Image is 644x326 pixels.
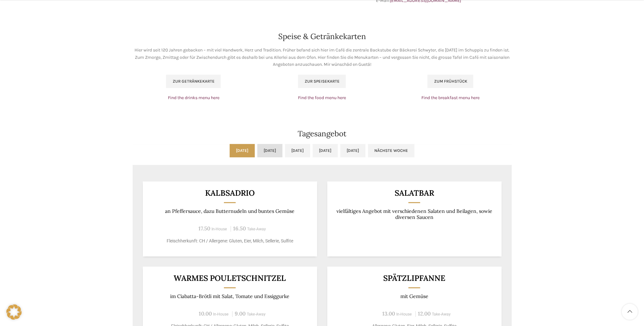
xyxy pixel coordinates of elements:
[622,304,638,320] a: Scroll to top button
[150,238,309,244] p: Fleischherkunft: CH / Allergene: Gluten, Eier, Milch, Sellerie, Sulfite
[247,227,266,231] span: Take-Away
[233,225,246,232] span: 16.50
[150,189,309,197] h3: Kalbsadrio
[418,310,431,317] span: 12.00
[198,225,210,232] span: 17.50
[285,144,310,157] a: [DATE]
[298,95,346,100] a: Find the food menu here
[247,312,266,316] span: Take-Away
[150,208,309,214] p: an Pfeffersauce, dazu Butternudeln und buntes Gemüse
[427,75,473,88] a: Zum Frühstück
[340,144,365,157] a: [DATE]
[335,208,494,221] p: vielfältiges Angebot mit verschiedenen Salaten und Beilagen, sowie diversen Saucen
[211,227,227,231] span: In-House
[213,312,229,316] span: In-House
[166,75,221,88] a: Zur Getränkekarte
[368,144,414,157] a: Nächste Woche
[230,144,255,157] a: [DATE]
[335,293,494,299] p: mit Gemüse
[257,144,282,157] a: [DATE]
[150,274,309,282] h3: Warmes Pouletschnitzel
[235,310,246,317] span: 9.00
[396,312,412,316] span: In-House
[382,310,395,317] span: 13.00
[304,79,339,84] span: Zur Speisekarte
[434,79,467,84] span: Zum Frühstück
[199,310,212,317] span: 10.00
[335,274,494,282] h3: Spätzlipfanne
[335,189,494,197] h3: Salatbar
[133,130,512,138] h2: Tagesangebot
[421,95,480,100] a: Find the breakfast menu here
[313,144,338,157] a: [DATE]
[133,47,512,68] p: Hier wird seit 120 Jahren gebacken – mit viel Handwerk, Herz und Tradition. Früher befand sich hi...
[133,33,512,40] h2: Speise & Getränkekarten
[172,79,214,84] span: Zur Getränkekarte
[298,75,346,88] a: Zur Speisekarte
[168,95,219,100] a: Find the drinks menu here
[432,312,451,316] span: Take-Away
[150,293,309,299] p: im Ciabatta-Brötli mit Salat, Tomate und Essiggurke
